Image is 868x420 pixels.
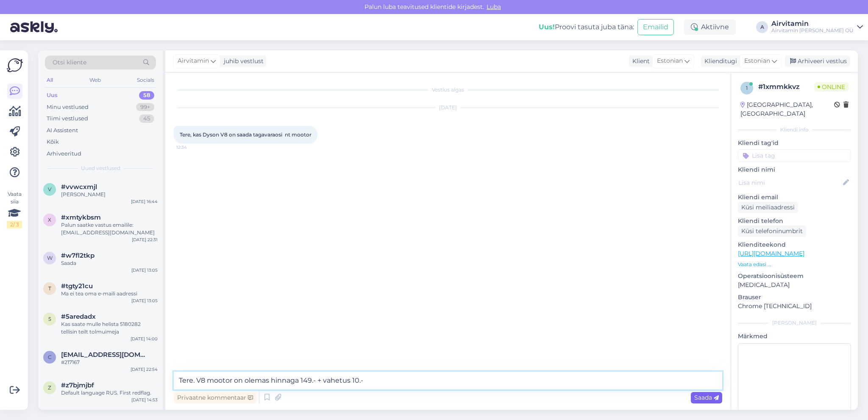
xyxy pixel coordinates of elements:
div: Arhiveeri vestlus [785,56,850,67]
div: Kliendi info [738,126,851,134]
span: 12:34 [176,144,208,150]
div: 2 / 3 [7,221,22,228]
div: 45 [139,114,154,123]
p: Kliendi tag'id [738,139,851,147]
div: [DATE] 16:44 [131,198,158,205]
p: Brauser [738,293,851,302]
div: Palun saatke vastus emailile: [EMAIL_ADDRESS][DOMAIN_NAME] [61,221,158,236]
span: Tere, kas Dyson V8 on saada tagavaraosi nt mootor [180,131,312,138]
img: Askly Logo [7,57,23,73]
span: Estonian [657,56,683,66]
span: Online [814,82,849,92]
div: # 1xmmkkvz [758,82,814,92]
div: [DATE] 13:05 [131,298,158,304]
a: AirvitaminAirvitamin [PERSON_NAME] OÜ [771,20,863,34]
div: [GEOGRAPHIC_DATA], [GEOGRAPHIC_DATA] [740,100,834,118]
div: [PERSON_NAME] [738,319,851,327]
span: #vvwcxmjl [61,183,97,191]
p: [MEDICAL_DATA] [738,281,851,289]
p: Kliendi telefon [738,217,851,225]
div: Socials [135,75,156,86]
div: Arhiveeritud [47,150,81,158]
input: Lisa nimi [738,178,841,187]
a: [URL][DOMAIN_NAME] [738,250,804,257]
div: #217167 [61,359,158,366]
span: #5aredadx [61,313,96,320]
span: Airvitamin [178,56,209,66]
div: Minu vestlused [47,103,89,111]
div: 58 [139,91,154,100]
div: Klienditugi [701,57,737,66]
span: #xmtykbsm [61,214,101,221]
span: coolipreyly@hotmail.com [61,351,149,359]
span: #w7fl2tkp [61,252,95,259]
span: #tgty21cu [61,282,93,290]
p: Klienditeekond [738,240,851,249]
span: x [48,217,51,223]
span: 1 [746,85,748,91]
div: [DATE] 22:54 [131,366,158,373]
div: AI Assistent [47,126,78,135]
div: Kõik [47,138,59,146]
p: Chrome [TECHNICAL_ID] [738,302,851,311]
span: w [47,255,53,261]
p: Operatsioonisüsteem [738,272,851,281]
div: [DATE] 14:53 [131,397,158,403]
span: v [48,186,51,192]
div: 99+ [136,103,154,111]
div: Uus [47,91,58,100]
div: A [756,21,768,33]
div: Klient [629,57,650,66]
div: Küsi telefoninumbrit [738,225,806,237]
div: Vestlus algas [174,86,722,94]
p: Märkmed [738,332,851,341]
div: Küsi meiliaadressi [738,202,798,213]
p: Kliendi email [738,193,851,202]
div: Web [88,75,103,86]
span: #z7bjmjbf [61,381,94,389]
span: z [48,384,51,391]
div: Default language RUS. First redflag. [61,389,158,397]
div: Airvitamin [771,20,854,27]
input: Lisa tag [738,149,851,162]
div: [DATE] 14:00 [131,336,158,342]
div: Privaatne kommentaar [174,392,256,403]
b: Uus! [539,23,555,31]
div: Vaata siia [7,190,22,228]
span: Uued vestlused [81,164,120,172]
div: All [45,75,55,86]
span: 5 [48,316,51,322]
span: Saada [694,394,719,401]
span: t [48,285,51,292]
div: [PERSON_NAME] [61,191,158,198]
div: [DATE] [174,104,722,111]
div: juhib vestlust [220,57,264,66]
p: Kliendi nimi [738,165,851,174]
div: Ma ei tea oma e-maili aadressi [61,290,158,298]
span: Otsi kliente [53,58,86,67]
p: Vaata edasi ... [738,261,851,268]
div: Airvitamin [PERSON_NAME] OÜ [771,27,854,34]
span: c [48,354,52,360]
span: Estonian [744,56,770,66]
div: Saada [61,259,158,267]
div: [DATE] 22:31 [132,236,158,243]
button: Emailid [637,19,674,35]
div: Tiimi vestlused [47,114,88,123]
div: Proovi tasuta juba täna: [539,22,634,32]
textarea: Tere. V8 mootor on olemas hinnaga 149.- + vahetus 10.- [174,372,722,389]
div: Kas saate mulle helista 5180282 tellisin teilt tolmuimeja [61,320,158,336]
span: Luba [484,3,504,11]
div: Aktiivne [684,19,736,35]
div: [DATE] 13:05 [131,267,158,273]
